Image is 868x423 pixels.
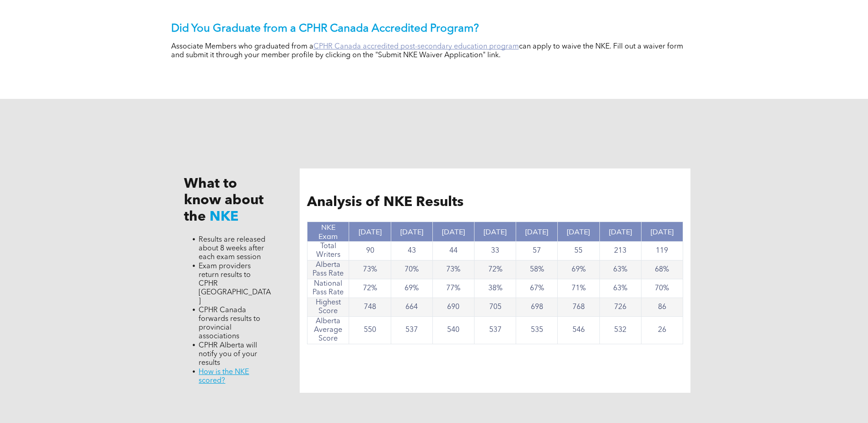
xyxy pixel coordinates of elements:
[349,317,391,344] td: 550
[307,242,349,260] td: Total Writers
[432,279,474,298] td: 77%
[516,260,558,279] td: 58%
[349,298,391,317] td: 748
[474,222,516,242] th: [DATE]
[599,222,641,242] th: [DATE]
[391,242,432,260] td: 43
[432,222,474,242] th: [DATE]
[199,369,249,385] a: How is the NKE scored?
[516,242,558,260] td: 57
[641,317,683,344] td: 26
[558,222,599,242] th: [DATE]
[432,317,474,344] td: 540
[558,242,599,260] td: 55
[307,279,349,298] td: National Pass Rate
[599,317,641,344] td: 532
[171,22,697,36] p: Did You Graduate from a CPHR Canada Accredited Program?
[199,307,260,340] span: CPHR Canada forwards results to provincial associations
[641,242,683,260] td: 119
[474,298,516,317] td: 705
[199,342,257,367] span: CPHR Alberta will notify you of your results
[307,195,464,209] span: Analysis of NKE Results
[474,317,516,344] td: 537
[474,260,516,279] td: 72%
[307,298,349,317] td: Highest Score
[210,210,238,224] span: NKE
[516,222,558,242] th: [DATE]
[432,242,474,260] td: 44
[171,43,697,60] p: Associate Members who graduated from a can apply to waive the NKE. Fill out a waiver form and sub...
[641,298,683,317] td: 86
[641,279,683,298] td: 70%
[391,298,432,317] td: 664
[474,279,516,298] td: 38%
[391,279,432,298] td: 69%
[599,279,641,298] td: 63%
[349,279,391,298] td: 72%
[599,260,641,279] td: 63%
[558,279,599,298] td: 71%
[558,317,599,344] td: 546
[391,222,432,242] th: [DATE]
[313,43,519,50] a: CPHR Canada accredited post-secondary education program
[641,260,683,279] td: 68%
[199,236,265,261] span: Results are released about 8 weeks after each exam session
[184,177,264,224] span: What to know about the
[516,279,558,298] td: 67%
[349,222,391,242] th: [DATE]
[307,260,349,279] td: Alberta Pass Rate
[199,263,271,305] span: Exam providers return results to CPHR [GEOGRAPHIC_DATA]
[516,298,558,317] td: 698
[432,260,474,279] td: 73%
[599,242,641,260] td: 213
[474,242,516,260] td: 33
[558,298,599,317] td: 768
[558,260,599,279] td: 69%
[391,317,432,344] td: 537
[307,222,349,242] th: NKE Exam
[349,242,391,260] td: 90
[391,260,432,279] td: 70%
[349,260,391,279] td: 73%
[641,222,683,242] th: [DATE]
[432,298,474,317] td: 690
[599,298,641,317] td: 726
[307,317,349,344] td: Alberta Average Score
[516,317,558,344] td: 535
